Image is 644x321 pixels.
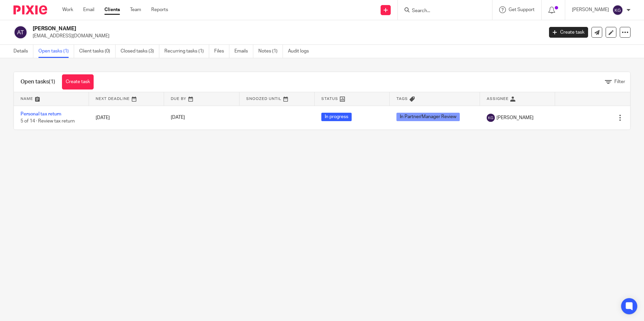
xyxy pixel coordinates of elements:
[13,25,28,39] img: svg%3E
[33,25,438,32] h2: [PERSON_NAME]
[62,6,73,13] a: Work
[509,7,535,12] span: Get Support
[214,45,229,58] a: Files
[62,74,94,90] a: Create task
[21,112,61,116] a: Personal tax return
[496,114,534,121] span: [PERSON_NAME]
[246,97,282,101] span: Snoozed Until
[288,45,314,58] a: Audit logs
[121,45,159,58] a: Closed tasks (3)
[33,33,539,39] p: [EMAIL_ADDRESS][DOMAIN_NAME]
[171,115,185,120] span: [DATE]
[130,6,141,13] a: Team
[612,5,623,15] img: svg%3E
[396,113,460,121] span: In Partner/Manager Review
[13,5,47,14] img: Pixie
[572,6,609,13] p: [PERSON_NAME]
[89,106,164,130] td: [DATE]
[21,78,55,85] h1: Open tasks
[396,97,408,101] span: Tags
[13,45,33,58] a: Details
[49,79,55,84] span: (1)
[151,6,168,13] a: Reports
[411,8,472,14] input: Search
[104,6,120,13] a: Clients
[234,45,253,58] a: Emails
[321,113,352,121] span: In progress
[549,27,588,38] a: Create task
[79,45,116,58] a: Client tasks (0)
[487,114,495,122] img: svg%3E
[614,79,625,84] span: Filter
[258,45,283,58] a: Notes (1)
[38,45,74,58] a: Open tasks (1)
[21,119,75,123] span: 5 of 14 · Review tax return
[83,6,94,13] a: Email
[321,97,338,101] span: Status
[164,45,209,58] a: Recurring tasks (1)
